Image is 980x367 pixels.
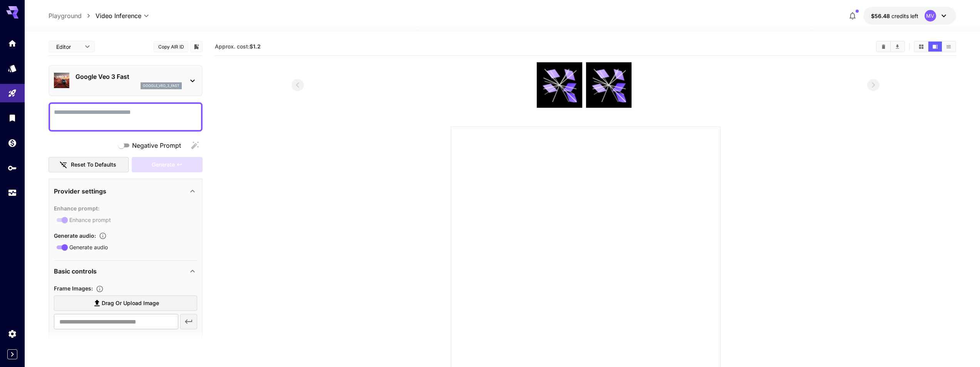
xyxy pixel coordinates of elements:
[49,157,129,173] button: Reset to defaults
[915,42,928,52] button: Show media in grid view
[49,11,82,20] a: Playground
[8,38,17,48] div: Home
[8,329,17,339] div: Settings
[54,187,106,196] p: Provider settings
[132,141,181,150] span: Negative Prompt
[8,138,17,148] div: Wallet
[871,12,918,20] div: $56.48431
[877,42,890,52] button: Clear All
[8,63,17,73] div: Models
[75,72,182,81] p: Google Veo 3 Fast
[54,295,197,311] label: Drag or upload image
[95,11,141,20] span: Video Inference
[942,42,955,52] button: Show media in list view
[8,113,17,123] div: Library
[928,42,942,52] button: Show media in video view
[143,83,179,88] p: google_veo_3_fast
[863,7,956,25] button: $56.48431MV
[54,232,96,239] span: Generate audio :
[7,349,17,359] button: Expand sidebar
[54,182,197,200] div: Provider settings
[69,243,108,251] span: Generate audio
[925,10,936,22] div: MV
[8,163,17,173] div: API Keys
[914,41,956,52] div: Show media in grid viewShow media in video viewShow media in list view
[876,41,905,52] div: Clear AllDownload All
[8,188,17,198] div: Usage
[54,267,97,276] p: Basic controls
[102,299,159,308] span: Drag or upload image
[49,11,95,20] nav: breadcrumb
[54,69,197,92] div: Google Veo 3 Fastgoogle_veo_3_fast
[891,13,918,19] span: credits left
[154,41,188,52] button: Copy AIR ID
[8,88,17,98] div: Playground
[891,42,904,52] button: Download All
[215,43,261,50] span: Approx. cost:
[56,43,80,51] span: Editor
[93,285,107,293] button: Upload frame images.
[250,43,261,50] b: $1.2
[193,42,200,51] button: Add to library
[54,285,93,292] span: Frame Images :
[54,262,197,280] div: Basic controls
[871,13,891,19] span: $56.48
